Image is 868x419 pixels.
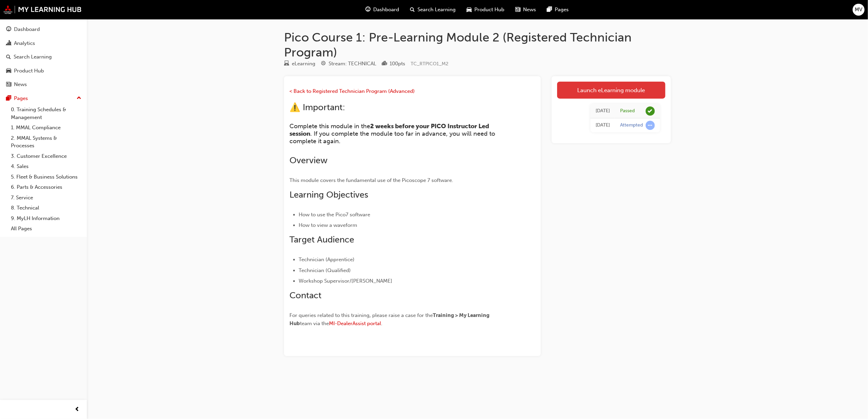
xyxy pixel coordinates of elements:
a: 0. Training Schedules & Management [8,104,84,122]
a: Analytics [3,37,84,50]
span: guage-icon [366,5,371,14]
span: Search Learning [418,6,456,14]
img: mmal [3,5,82,14]
span: Overview [289,155,328,166]
span: Learning Objectives [289,189,368,200]
div: Attempted [620,122,643,129]
span: Learning resource code [411,61,448,67]
span: target-icon [321,61,326,67]
span: pages-icon [547,5,552,14]
span: MV [855,6,863,14]
span: search-icon [6,54,11,60]
span: learningRecordVerb_PASS-icon [646,106,655,116]
div: Product Hub [14,67,44,75]
span: 2 weeks before your PICO Instructor Led session [289,122,490,137]
span: ⚠️ Important: [289,102,345,113]
button: DashboardAnalyticsSearch LearningProduct HubNews [3,22,84,92]
span: pages-icon [6,96,11,102]
a: car-iconProduct Hub [461,3,510,17]
span: Dashboard [374,6,399,14]
a: 1. MMAL Compliance [8,122,84,133]
a: Dashboard [3,23,84,36]
span: podium-icon [382,61,387,67]
a: 3. Customer Excellence [8,151,84,162]
span: guage-icon [6,27,11,33]
a: Product Hub [3,65,84,77]
span: news-icon [516,5,521,14]
a: All Pages [8,223,84,234]
div: eLearning [292,60,315,68]
span: Pages [555,6,569,14]
span: car-icon [6,68,11,74]
span: Contact [289,290,321,301]
span: Technician (Qualified) [299,267,351,273]
span: How to view a waveform [299,222,357,228]
span: learningResourceType_ELEARNING-icon [284,61,289,67]
span: Workshop Supervisor/[PERSON_NAME] [299,278,392,284]
a: Launch eLearning module [557,82,665,99]
span: . If you complete the module too far in advance, you will need to complete it again. [289,130,497,145]
a: 8. Technical [8,203,84,213]
span: For queries related to this training, please raise a case for the [289,312,433,318]
div: Search Learning [14,53,52,61]
span: Technician (Apprentice) [299,256,354,263]
a: 4. Sales [8,161,84,172]
div: Stream [321,60,376,68]
a: 9. MyLH Information [8,213,84,224]
h1: Pico Course 1: Pre-Learning Module 2 (Registered Technician Program) [284,30,671,60]
a: < Back to Registered Technician Program (Advanced) [289,88,415,94]
div: Stream: TECHNICAL [329,60,376,68]
span: news-icon [6,82,11,88]
a: search-iconSearch Learning [405,3,461,17]
span: How to use the Pico7 software [299,212,370,218]
span: search-icon [410,5,415,14]
div: Pages [14,95,28,102]
button: MV [853,4,865,16]
span: car-icon [467,5,472,14]
a: MI-DealerAssist portal [329,320,381,326]
a: Search Learning [3,51,84,63]
div: Passed [620,108,635,114]
div: Type [284,60,315,68]
span: Product Hub [475,6,505,14]
a: 6. Parts & Accessories [8,182,84,192]
button: Pages [3,92,84,105]
div: Analytics [14,39,35,47]
span: This module covers the fundamental use of the Picoscope 7 software. [289,177,453,183]
div: Sun Apr 27 2025 23:43:02 GMT+1000 (Australian Eastern Standard Time) [596,107,610,115]
a: news-iconNews [510,3,542,17]
div: News [14,81,27,88]
span: News [523,6,536,14]
span: Target Audience [289,234,354,245]
a: 5. Fleet & Business Solutions [8,172,84,182]
a: guage-iconDashboard [360,3,405,17]
a: 2. MMAL Systems & Processes [8,133,84,151]
span: team via the [300,320,329,326]
span: learningRecordVerb_ATTEMPT-icon [646,121,655,130]
div: 100 pts [390,60,405,68]
div: Dashboard [14,26,40,33]
span: chart-icon [6,40,11,47]
span: . [381,320,382,326]
a: News [3,78,84,91]
span: prev-icon [75,405,80,414]
a: pages-iconPages [542,3,574,17]
a: 7. Service [8,192,84,203]
span: up-icon [77,94,81,103]
span: Complete this module in the [289,122,370,130]
div: Sun Apr 27 2025 23:05:41 GMT+1000 (Australian Eastern Standard Time) [596,121,610,129]
div: Points [382,60,405,68]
